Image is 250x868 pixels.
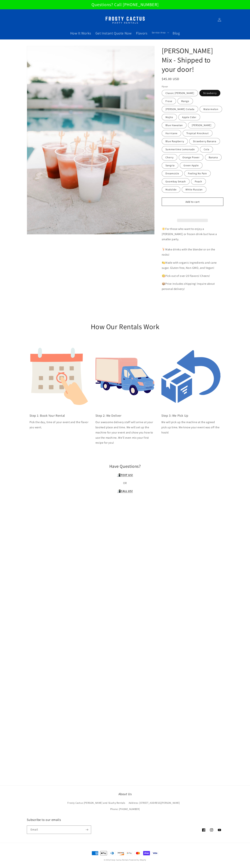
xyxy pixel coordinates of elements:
[162,138,188,144] label: Blue Raspberry
[110,859,129,861] a: Frosty Cactus Rentals
[29,413,65,418] a: Step 1: Book Your Rental
[117,489,133,493] a: 📲CALL US!
[177,98,193,104] label: Mango
[184,170,211,177] label: Feeling No Pain
[67,801,125,806] a: Frosty Cactus [PERSON_NAME] and Slushy Rentals
[162,122,187,128] label: Blue Hawaiian
[29,420,89,430] p: Pick the day, time of your event and the flavor you want.
[83,825,91,834] button: Subscribe
[189,138,220,144] label: Strawberry Banana
[200,146,213,153] label: Cola
[95,413,122,418] a: Step 2: We Deliver
[161,413,188,418] a: Step 3: We Pick Up
[199,90,220,96] label: Strawberry
[191,178,206,185] label: Peach
[162,226,223,257] p: ☀️For those who want to enjoy a [PERSON_NAME] or frozen drink but have a smaller party. 🍹Make dri...
[162,106,198,112] label: [PERSON_NAME] Colada
[162,85,168,88] legend: Flavor
[173,31,180,36] span: Blog
[121,489,133,493] strong: CALL US!
[182,186,206,193] label: White Russian
[129,800,180,806] a: Address: [STREET_ADDRESS][PERSON_NAME]
[162,273,223,279] p: 😋Pick out of over 20 flavors! Cheers!
[104,859,129,861] small: © 2025,
[162,90,198,96] label: Classic [PERSON_NAME]
[162,170,183,177] label: Dreamsicle
[180,162,202,169] label: Green Apple
[205,154,222,161] label: Banana
[162,260,223,271] p: 🍋Made with organic ingredients and cane sugar. Gluten free, Non-GMO, and Vegan!
[27,46,155,235] media-gallery: Gallery Viewer
[162,281,223,292] p: 📦Price includes shipping! Inquire about personal delivery!
[27,826,91,834] input: Email
[103,14,147,26] img: Margarita Machine Rental in Scottsdale, Phoenix, Tempe, Chandler, Gilbert, Mesa and Maricopa
[161,420,221,435] p: We will pick up the machine at the agreed pick up time. We know your event was off the hook!
[200,106,222,112] label: Watermelon
[121,473,133,477] strong: TEXT US!
[162,77,179,81] span: $45.00 USD
[55,481,195,486] p: OR
[150,29,170,36] summary: Service Area
[70,31,91,36] span: How It Works
[162,208,223,216] div: Book My Rental Now
[55,463,195,469] h2: Have Questions?
[188,122,215,128] label: [PERSON_NAME]
[136,31,147,36] span: Flavors
[183,130,212,136] label: Tropical Knockout
[95,31,132,36] span: Get Instant Quote Now
[162,114,177,120] label: Mojito
[55,322,195,331] h2: How Our Rentals Work
[179,154,203,161] label: Orange Power
[95,420,155,445] p: Our awesome delivery staff will arrive at your booked place and time. We will set up the machine ...
[27,818,125,822] h2: Subscribe to our emails
[162,198,223,206] button: Add to cart
[110,806,140,812] a: Phone: [PHONE_NUMBER]
[162,154,177,161] label: Cherry
[162,98,176,104] label: Frose
[170,29,182,38] a: Blog
[93,29,134,38] a: Get Instant Quote Now
[57,792,193,796] h2: About Us
[162,162,178,169] label: Sangria
[68,29,93,38] a: How It Works
[162,186,180,193] label: Mudslide
[162,130,181,136] label: Hurricane
[117,473,133,477] a: 📲TEXT US!
[178,114,200,120] label: Apple Cider
[129,859,146,861] a: Powered by Shopify
[162,46,223,74] h1: [PERSON_NAME] Mix - Shipped to your door!
[162,146,199,153] label: Summertime Lemonade
[134,29,150,38] a: Flavors
[162,178,190,185] label: Goombay Smash
[152,31,166,34] span: Service Area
